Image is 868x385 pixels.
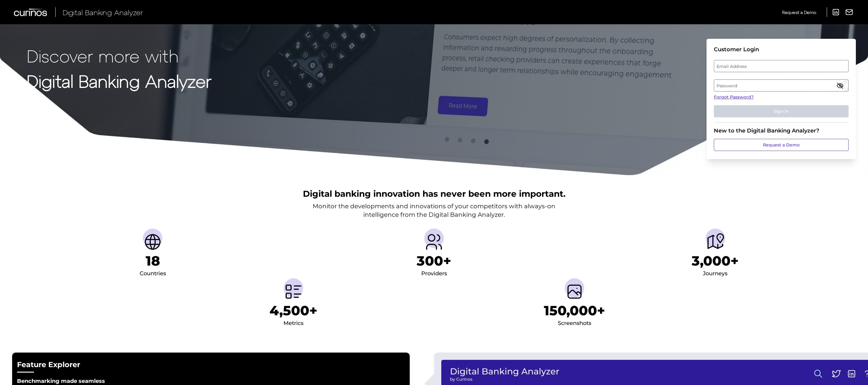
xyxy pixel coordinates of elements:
a: Request a Demo [782,7,816,17]
p: Discover more with [27,46,212,65]
a: Forgot Password? [714,94,849,100]
h1: 4,500+ [270,303,317,319]
img: Countries [143,232,162,252]
h1: 3,000+ [692,253,739,269]
div: Providers [421,269,447,279]
img: Curinos [14,8,48,16]
img: Metrics [284,282,303,301]
img: Providers [424,232,444,252]
h2: Digital banking innovation has never been more important. [303,188,565,199]
h2: Feature Explorer [17,360,405,370]
h1: 300+ [417,253,451,269]
span: Request a Demo [782,10,816,15]
p: Monitor the developments and innovations of your competitors with always-on intelligence from the... [313,202,555,219]
div: Countries [140,269,166,279]
h1: 150,000+ [544,303,605,319]
img: Screenshots [565,282,584,301]
strong: Benchmarking made seamless [17,378,105,384]
h1: 18 [146,253,160,269]
div: New to the Digital Banking Analyzer? [714,127,849,134]
div: Metrics [283,319,303,328]
a: Request a Demo [714,139,849,151]
div: Screenshots [558,319,591,328]
label: Email Address [714,61,848,72]
strong: Digital Banking Analyzer [27,71,212,91]
button: Sign In [714,105,849,117]
div: Customer Login [714,46,849,53]
div: Journeys [703,269,727,279]
label: Password [714,80,848,91]
img: Journeys [706,232,725,252]
span: Digital Banking Analyzer [63,8,143,17]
